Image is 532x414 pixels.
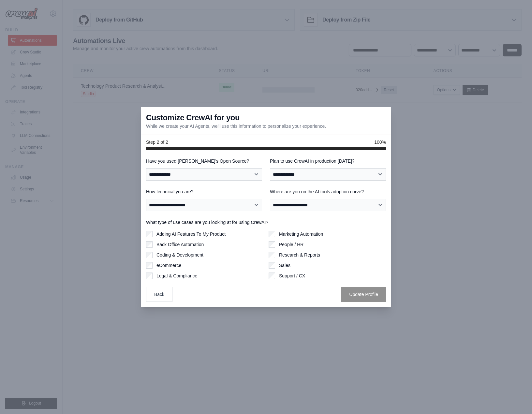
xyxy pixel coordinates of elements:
[156,252,203,258] label: Coding & Development
[279,273,305,279] label: Support / CX
[279,262,290,269] label: Sales
[146,123,326,129] p: While we create your AI Agents, we'll use this information to personalize your experience.
[146,112,240,123] h3: Customize CrewAI for you
[146,158,262,164] label: Have you used [PERSON_NAME]'s Open Source?
[146,219,386,226] label: What type of use cases are you looking at for using CrewAI?
[156,241,204,248] label: Back Office Automation
[279,252,320,258] label: Research & Reports
[270,188,386,195] label: Where are you on the AI tools adoption curve?
[156,262,181,269] label: eCommerce
[146,188,262,195] label: How technical you are?
[146,139,168,145] span: Step 2 of 2
[156,231,226,237] label: Adding AI Features To My Product
[374,139,386,145] span: 100%
[341,287,386,302] button: Update Profile
[270,158,386,164] label: Plan to use CrewAI in production [DATE]?
[156,273,197,279] label: Legal & Compliance
[499,383,532,414] iframe: Chat Widget
[146,287,172,302] button: Back
[279,241,303,248] label: People / HR
[279,231,323,237] label: Marketing Automation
